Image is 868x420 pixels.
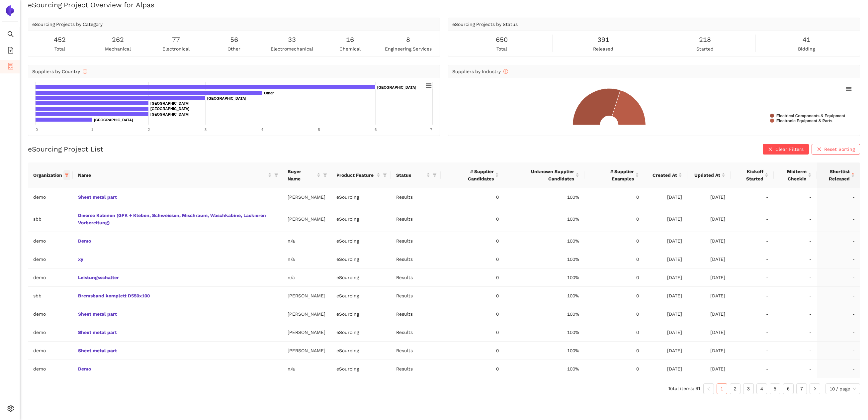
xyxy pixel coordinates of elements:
[288,168,315,182] span: Buyer Name
[112,35,124,45] span: 262
[54,45,65,52] span: total
[274,173,278,177] span: filter
[63,170,70,180] span: filter
[7,60,14,74] span: container
[509,168,574,182] span: Unknown Supplier Candidates
[687,305,731,323] td: [DATE]
[687,206,731,232] td: [DATE]
[36,128,38,132] text: 0
[731,188,774,206] td: -
[148,128,150,132] text: 2
[817,305,860,323] td: -
[318,128,320,132] text: 5
[644,250,687,268] td: [DATE]
[28,144,103,154] h2: eSourcing Project List
[261,128,263,132] text: 4
[774,360,817,378] td: -
[391,206,441,232] td: Results
[597,35,609,45] span: 391
[441,305,504,323] td: 0
[391,342,441,360] td: Results
[731,305,774,323] td: -
[775,146,804,153] span: Clear Filters
[391,250,441,268] td: Results
[91,128,93,132] text: 1
[504,360,585,378] td: 100%
[687,188,731,206] td: [DATE]
[783,384,793,394] a: 6
[699,35,711,45] span: 218
[776,119,832,123] text: Electronic Equipment & Parts
[687,342,731,360] td: [DATE]
[7,403,14,416] span: setting
[150,112,190,116] text: [GEOGRAPHIC_DATA]
[504,162,585,188] th: this column's title is Unknown Supplier Candidates,this column is sortable
[644,305,687,323] td: [DATE]
[431,170,438,180] span: filter
[452,22,518,27] span: eSourcing Projects by Status
[774,342,817,360] td: -
[391,188,441,206] td: Results
[731,268,774,287] td: -
[770,383,780,394] li: 5
[282,342,331,360] td: [PERSON_NAME]
[331,232,391,250] td: eSourcing
[743,384,753,394] a: 3
[776,114,845,118] text: Electrical Components & Equipment
[687,287,731,305] td: [DATE]
[687,250,731,268] td: [DATE]
[763,144,809,155] button: closeClear Filters
[644,188,687,206] td: [DATE]
[28,268,73,287] td: demo
[396,171,425,179] span: Status
[504,188,585,206] td: 100%
[731,287,774,305] td: -
[288,35,296,45] span: 33
[717,384,727,394] a: 1
[829,384,856,394] span: 10 / page
[331,188,391,206] td: eSourcing
[644,287,687,305] td: [DATE]
[28,323,73,342] td: demo
[757,384,767,394] a: 4
[282,206,331,232] td: [PERSON_NAME]
[813,387,817,391] span: right
[331,206,391,232] td: eSourcing
[817,268,860,287] td: -
[207,96,246,100] text: [GEOGRAPHIC_DATA]
[717,383,727,394] li: 1
[504,206,585,232] td: 100%
[391,268,441,287] td: Results
[331,162,391,188] th: this column's title is Product Feature,this column is sortable
[28,232,73,250] td: demo
[584,287,644,305] td: 0
[430,128,432,132] text: 7
[504,232,585,250] td: 100%
[756,383,767,394] li: 4
[783,383,794,394] li: 6
[803,35,811,45] span: 41
[282,287,331,305] td: [PERSON_NAME]
[230,35,238,45] span: 56
[798,45,815,52] span: bidding
[441,323,504,342] td: 0
[227,45,240,52] span: other
[743,383,754,394] li: 3
[584,188,644,206] td: 0
[33,171,62,179] span: Organization
[644,323,687,342] td: [DATE]
[28,206,73,232] td: sbb
[441,206,504,232] td: 0
[331,342,391,360] td: eSourcing
[796,383,807,394] li: 7
[774,268,817,287] td: -
[452,69,508,74] span: Suppliers by Industry
[730,383,740,394] li: 2
[331,287,391,305] td: eSourcing
[584,206,644,232] td: 0
[504,305,585,323] td: 100%
[817,250,860,268] td: -
[73,162,282,188] th: this column's title is Name,this column is sortable
[172,35,180,45] span: 77
[7,45,14,58] span: file-add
